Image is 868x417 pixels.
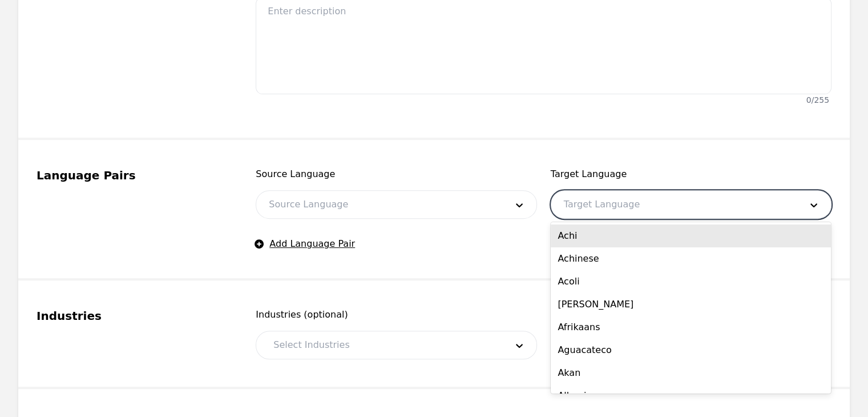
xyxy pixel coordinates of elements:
[256,308,536,322] span: Industries (optional)
[256,237,355,251] button: Add Language Pair
[551,384,831,407] div: Albanian
[551,339,831,362] div: Aguacateco
[551,316,831,339] div: Afrikaans
[551,293,831,316] div: [PERSON_NAME]
[551,167,831,181] span: Target Language
[551,247,831,270] div: Achinese
[551,362,831,384] div: Akan
[551,224,831,247] div: Achi
[256,167,536,181] span: Source Language
[37,308,228,324] legend: Industries
[37,167,228,183] legend: Language Pairs
[551,270,831,293] div: Acoli
[806,94,829,106] div: 0 / 255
